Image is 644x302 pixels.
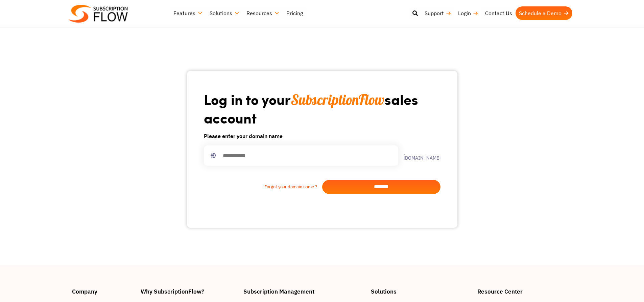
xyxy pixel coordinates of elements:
[204,184,322,190] a: Forgot your domain name ?
[204,90,440,127] h1: Log in to your sales account
[170,6,206,20] a: Features
[206,6,243,20] a: Solutions
[243,289,364,294] h4: Subscription Management
[398,151,440,160] label: .[DOMAIN_NAME]
[291,91,384,109] span: SubscriptionFlow
[455,6,482,20] a: Login
[69,5,128,23] img: Subscriptionflow
[72,289,134,294] h4: Company
[477,289,572,294] h4: Resource Center
[204,132,440,140] h6: Please enter your domain name
[141,289,237,294] h4: Why SubscriptionFlow?
[371,289,471,294] h4: Solutions
[421,6,455,20] a: Support
[283,6,306,20] a: Pricing
[482,6,516,20] a: Contact Us
[243,6,283,20] a: Resources
[516,6,572,20] a: Schedule a Demo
